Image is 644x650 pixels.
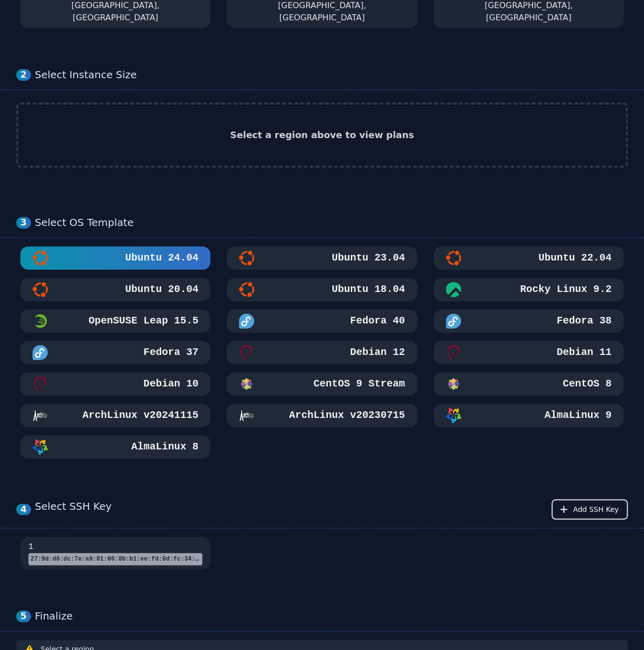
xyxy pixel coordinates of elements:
[446,282,461,297] img: Rocky Linux 9.2
[555,345,611,360] h3: Debian 11
[227,372,417,396] button: CentOS 9 StreamCentOS 9 Stream
[287,408,405,422] h3: ArchLinux v20230715
[141,377,198,391] h3: Debian 10
[20,309,210,333] button: OpenSUSE Leap 15.5 MinimalOpenSUSE Leap 15.5
[446,376,461,392] img: CentOS 8
[446,250,461,266] img: Ubuntu 22.04
[434,246,624,270] button: Ubuntu 22.04Ubuntu 22.04
[33,313,48,329] img: OpenSUSE Leap 15.5 Minimal
[20,246,210,270] button: Ubuntu 24.04Ubuntu 24.04
[129,440,198,454] h3: AlmaLinux 8
[28,541,202,553] h3: 1
[33,439,48,454] img: AlmaLinux 8
[20,404,210,427] button: ArchLinux v20241115ArchLinux v20241115
[434,404,624,427] button: AlmaLinux 9AlmaLinux 9
[16,69,31,81] div: 2
[33,408,48,423] img: ArchLinux v20241115
[348,314,405,328] h3: Fedora 40
[16,217,31,229] div: 3
[33,250,48,266] img: Ubuntu 24.04
[330,282,405,297] h3: Ubuntu 18.04
[227,309,417,333] button: Fedora 40Fedora 40
[230,128,414,142] h2: Select a region above to view plans
[446,345,461,360] img: Debian 11
[86,314,198,328] h3: OpenSUSE Leap 15.5
[446,408,461,423] img: AlmaLinux 9
[20,372,210,396] button: Debian 10Debian 10
[35,499,112,519] div: Select SSH Key
[35,69,628,81] div: Select Instance Size
[16,610,31,622] div: 5
[518,282,611,297] h3: Rocky Linux 9.2
[239,313,254,329] img: Fedora 40
[227,246,417,270] button: Ubuntu 23.04Ubuntu 23.04
[573,504,619,514] span: Add SSH Key
[239,282,254,297] img: Ubuntu 18.04
[33,282,48,297] img: Ubuntu 20.04
[20,435,210,459] button: AlmaLinux 8AlmaLinux 8
[348,345,405,360] h3: Debian 12
[227,404,417,427] button: ArchLinux v20230715ArchLinux v20230715
[434,278,624,301] button: Rocky Linux 9.2Rocky Linux 9.2
[35,216,628,229] div: Select OS Template
[239,250,254,266] img: Ubuntu 23.04
[28,553,202,565] div: 27:9d:d6:dc:7e:a9:01:06:8b:b1:ee:fd:0d:fc:34:4b
[434,372,624,396] button: CentOS 8CentOS 8
[20,537,210,569] button: 127:9d:d6:dc:7e:a9:01:06:8b:b1:ee:fd:0d:fc:34:4b
[536,251,611,265] h3: Ubuntu 22.04
[123,282,198,297] h3: Ubuntu 20.04
[141,345,198,360] h3: Fedora 37
[239,408,254,423] img: ArchLinux v20230715
[20,341,210,364] button: Fedora 37Fedora 37
[16,504,31,515] div: 4
[123,251,198,265] h3: Ubuntu 24.04
[542,408,611,422] h3: AlmaLinux 9
[35,610,628,623] div: Finalize
[434,341,624,364] button: Debian 11Debian 11
[446,313,461,329] img: Fedora 38
[239,376,254,392] img: CentOS 9 Stream
[227,278,417,301] button: Ubuntu 18.04Ubuntu 18.04
[80,408,198,422] h3: ArchLinux v20241115
[33,376,48,392] img: Debian 10
[312,377,405,391] h3: CentOS 9 Stream
[561,377,611,391] h3: CentOS 8
[551,499,628,519] button: Add SSH Key
[555,314,611,328] h3: Fedora 38
[330,251,405,265] h3: Ubuntu 23.04
[20,278,210,301] button: Ubuntu 20.04Ubuntu 20.04
[33,345,48,360] img: Fedora 37
[239,345,254,360] img: Debian 12
[227,341,417,364] button: Debian 12Debian 12
[434,309,624,333] button: Fedora 38Fedora 38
